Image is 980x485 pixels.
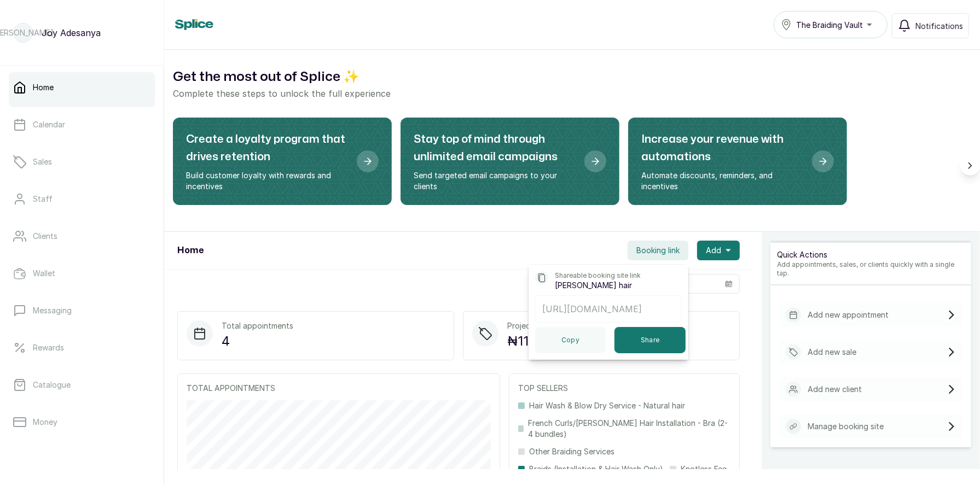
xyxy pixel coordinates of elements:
[33,379,71,390] p: Catalogue
[960,156,980,176] button: Scroll right
[33,231,57,242] p: Clients
[173,67,971,87] h2: Get the most out of Splice ✨
[9,72,155,103] a: Home
[808,347,856,358] p: Add new sale
[414,170,576,192] p: Send targeted email campaigns to your clients
[528,418,730,440] p: French Curls/[PERSON_NAME] Hair Installation - Bra (2-4 bundles)
[628,118,847,205] div: Increase your revenue with automations
[222,320,293,331] p: Total appointments
[725,280,733,288] svg: calendar
[186,131,348,166] h2: Create a loyalty program that drives retention
[33,268,55,279] p: Wallet
[9,221,155,252] a: Clients
[173,87,971,100] p: Complete these steps to unlock the full experience
[555,280,632,291] p: [PERSON_NAME] hair
[681,464,727,475] p: Knotless Fee
[9,258,155,289] a: Wallet
[636,245,680,256] span: Booking link
[33,119,65,130] p: Calendar
[9,370,155,400] a: Catalogue
[641,170,803,192] p: Automate discounts, reminders, and incentives
[628,241,688,260] button: Booking link
[529,446,614,457] p: Other Braiding Services
[808,421,884,432] p: Manage booking site
[33,305,72,316] p: Messaging
[9,332,155,363] a: Rewards
[33,342,64,353] p: Rewards
[542,302,675,315] p: [URL][DOMAIN_NAME]
[535,327,606,353] button: Copy
[915,20,963,32] span: Notifications
[33,156,52,167] p: Sales
[9,147,155,177] a: Sales
[555,271,641,280] p: Shareable booking site link
[796,19,863,31] span: The Braiding Vault
[9,407,155,437] a: Money
[187,383,491,394] p: TOTAL APPOINTMENTS
[614,327,686,353] button: Share
[518,383,730,394] p: TOP SELLERS
[9,109,155,140] a: Calendar
[401,118,619,205] div: Stay top of mind through unlimited email campaigns
[507,331,582,351] p: ₦117,530.00
[774,11,888,38] button: The Braiding Vault
[808,384,862,395] p: Add new client
[33,82,54,93] p: Home
[9,444,155,475] a: Reports
[177,244,204,257] h1: Home
[641,131,803,166] h2: Increase your revenue with automations
[697,241,740,260] button: Add
[706,245,721,256] span: Add
[42,26,101,39] p: Joy Adesanya
[9,184,155,214] a: Staff
[892,13,969,38] button: Notifications
[529,400,685,411] p: Hair Wash & Blow Dry Service - Natural hair
[186,170,348,192] p: Build customer loyalty with rewards and incentives
[33,194,53,204] p: Staff
[777,249,965,260] p: Quick Actions
[414,131,576,166] h2: Stay top of mind through unlimited email campaigns
[9,295,155,326] a: Messaging
[173,118,392,205] div: Create a loyalty program that drives retention
[507,320,582,331] p: Projected sales
[529,464,663,475] p: Braids (Installation & Hair Wash Only)
[529,265,688,360] div: Booking link
[33,417,57,428] p: Money
[777,260,965,278] p: Add appointments, sales, or clients quickly with a single tap.
[808,309,889,320] p: Add new appointment
[222,331,293,351] p: 4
